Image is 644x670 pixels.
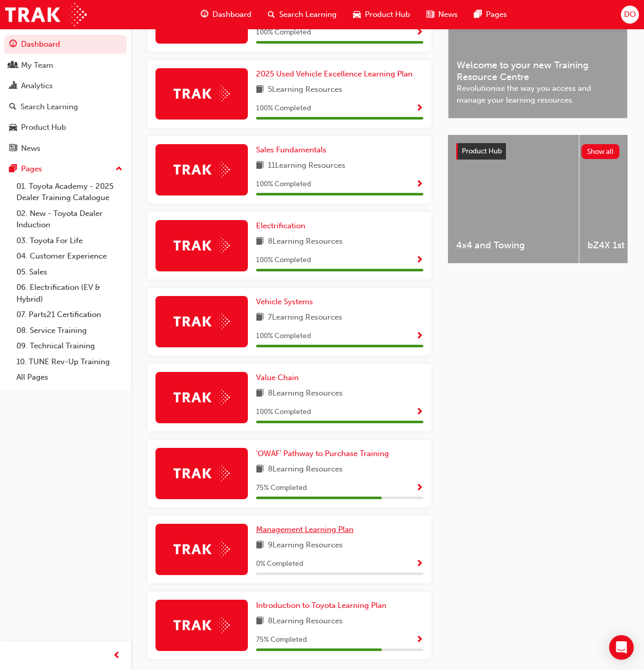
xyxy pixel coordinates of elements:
[21,122,66,133] div: Product Hub
[212,9,251,21] span: Dashboard
[416,28,423,37] span: Show Progress
[256,482,307,494] span: 75 % Completed
[268,539,343,552] span: 9 Learning Resources
[4,76,127,95] a: Analytics
[173,313,230,329] img: Trak
[268,311,342,324] span: 7 Learning Resources
[416,558,423,570] button: Show Progress
[466,4,515,25] a: pages-iconPages
[268,615,343,628] span: 8 Learning Resources
[416,102,423,115] button: Show Progress
[256,449,389,458] span: 'OWAF' Pathway to Purchase Training
[486,9,507,21] span: Pages
[256,406,311,418] span: 100 % Completed
[4,97,127,116] a: Search Learning
[268,160,345,172] span: 11 Learning Resources
[416,26,423,39] button: Show Progress
[256,311,264,324] span: book-icon
[4,33,127,160] button: DashboardMy TeamAnalyticsSearch LearningProduct HubNews
[256,330,311,342] span: 100 % Completed
[256,448,393,460] a: 'OWAF' Pathway to Purchase Training
[12,248,127,264] a: 04. Customer Experience
[416,482,423,495] button: Show Progress
[345,4,418,25] a: car-iconProduct Hub
[9,40,17,49] span: guage-icon
[457,83,619,106] span: Revolutionise the way you access and manage your learning resources.
[268,463,343,476] span: 8 Learning Resources
[256,539,264,552] span: book-icon
[12,280,127,307] a: 06. Electrification (EV & Hybrid)
[256,220,309,232] a: Electrification
[279,9,337,21] span: Search Learning
[256,524,358,536] a: Management Learning Plan
[12,338,127,354] a: 09. Technical Training
[21,143,41,154] div: News
[416,332,423,341] span: Show Progress
[12,369,127,385] a: All Pages
[456,143,619,160] a: Product HubShow all
[256,144,330,156] a: Sales Fundamentals
[256,145,326,154] span: Sales Fundamentals
[12,179,127,206] a: 01. Toyota Academy - 2025 Dealer Training Catalogue
[9,61,17,70] span: people-icon
[416,256,423,265] span: Show Progress
[474,8,482,21] span: pages-icon
[462,147,502,155] span: Product Hub
[365,9,410,21] span: Product Hub
[173,465,230,481] img: Trak
[256,615,264,628] span: book-icon
[173,86,230,102] img: Trak
[4,160,127,179] button: Pages
[624,9,636,21] span: DO
[201,8,208,21] span: guage-icon
[256,600,391,612] a: Introduction to Toyota Learning Plan
[256,235,264,248] span: book-icon
[256,634,307,646] span: 75 % Completed
[416,330,423,343] button: Show Progress
[12,323,127,339] a: 08. Service Training
[256,373,299,382] span: Value Chain
[12,206,127,233] a: 02. New - Toyota Dealer Induction
[416,104,423,113] span: Show Progress
[621,6,639,24] button: DO
[416,634,423,646] button: Show Progress
[256,601,386,610] span: Introduction to Toyota Learning Plan
[9,123,17,132] span: car-icon
[416,560,423,569] span: Show Progress
[4,56,127,75] a: My Team
[12,264,127,280] a: 05. Sales
[256,221,305,230] span: Electrification
[256,103,311,114] span: 100 % Completed
[418,4,466,25] a: news-iconNews
[256,297,313,306] span: Vehicle Systems
[115,163,123,176] span: up-icon
[438,9,458,21] span: News
[416,178,423,191] button: Show Progress
[113,649,121,662] span: prev-icon
[353,8,361,21] span: car-icon
[9,82,17,91] span: chart-icon
[21,101,78,113] div: Search Learning
[4,35,127,54] a: Dashboard
[173,162,230,178] img: Trak
[173,541,230,557] img: Trak
[609,635,634,660] div: Open Intercom Messenger
[256,296,317,308] a: Vehicle Systems
[21,60,53,71] div: My Team
[256,27,311,38] span: 100 % Completed
[256,84,264,96] span: book-icon
[256,525,354,534] span: Management Learning Plan
[21,163,42,175] div: Pages
[268,387,343,400] span: 8 Learning Resources
[448,135,579,263] a: 4x4 and Towing
[416,180,423,189] span: Show Progress
[416,406,423,419] button: Show Progress
[256,68,417,80] a: 2025 Used Vehicle Excellence Learning Plan
[192,4,260,25] a: guage-iconDashboard
[426,8,434,21] span: news-icon
[256,558,303,570] span: 0 % Completed
[9,165,17,174] span: pages-icon
[9,103,16,112] span: search-icon
[173,238,230,253] img: Trak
